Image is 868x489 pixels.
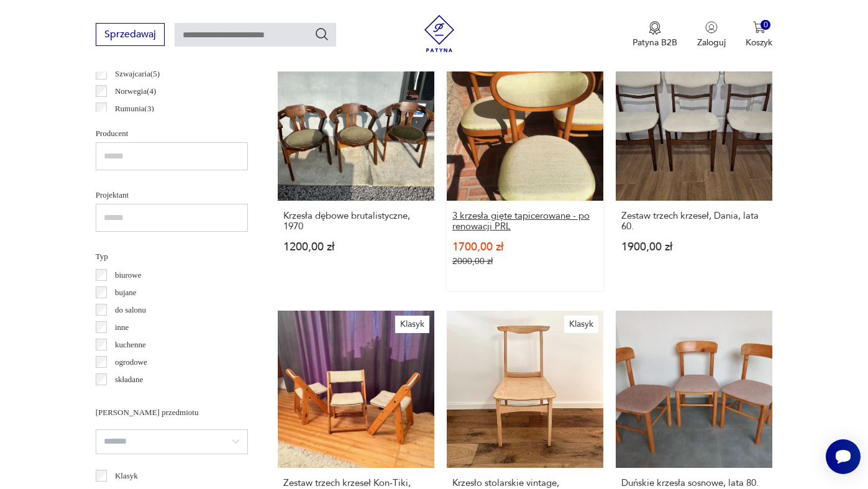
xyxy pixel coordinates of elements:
[96,31,165,40] a: Sprzedawaj
[746,37,772,48] p: Koszyk
[283,211,429,232] h3: Krzesła dębowe brutalistyczne, 1970
[115,355,147,369] p: ogrodowe
[621,478,767,488] h3: Duńskie krzesła sosnowe, lata 80.
[705,21,718,34] img: Ikonka użytkownika
[96,188,248,202] p: Projektant
[115,268,142,282] p: biurowe
[115,85,156,98] p: Norwegia ( 4 )
[115,390,137,404] p: taboret
[746,21,772,48] button: 0Koszyk
[621,242,767,252] p: 1900,00 zł
[447,44,603,291] a: Sale3 krzesła gięte tapicerowane - po renowacji PRL3 krzesła gięte tapicerowane - po renowacji PR...
[96,406,248,419] p: [PERSON_NAME] przedmiotu
[115,469,138,483] p: Klasyk
[633,21,677,48] button: Patyna B2B
[649,21,661,35] img: Ikona medalu
[115,321,129,334] p: inne
[96,127,248,140] p: Producent
[96,23,165,46] button: Sprzedawaj
[616,44,772,291] a: Zestaw trzech krzeseł, Dania, lata 60.Zestaw trzech krzeseł, Dania, lata 60.1900,00 zł
[115,373,143,386] p: składane
[697,21,726,48] button: Zaloguj
[633,37,677,48] p: Patyna B2B
[452,256,598,267] p: 2000,00 zł
[115,286,137,299] p: bujane
[115,102,154,116] p: Rumunia ( 3 )
[421,15,458,52] img: Patyna - sklep z meblami i dekoracjami vintage
[452,211,598,232] h3: 3 krzesła gięte tapicerowane - po renowacji PRL
[697,37,726,48] p: Zaloguj
[115,338,146,352] p: kuchenne
[115,67,160,81] p: Szwajcaria ( 5 )
[283,242,429,252] p: 1200,00 zł
[761,20,771,30] div: 0
[621,211,767,232] h3: Zestaw trzech krzeseł, Dania, lata 60.
[633,21,677,48] a: Ikona medaluPatyna B2B
[96,250,248,263] p: Typ
[826,439,861,474] iframe: Smartsupp widget button
[452,242,598,252] p: 1700,00 zł
[115,303,146,317] p: do salonu
[753,21,765,34] img: Ikona koszyka
[314,27,329,42] button: Szukaj
[278,44,434,291] a: Krzesła dębowe brutalistyczne, 1970Krzesła dębowe brutalistyczne, 19701200,00 zł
